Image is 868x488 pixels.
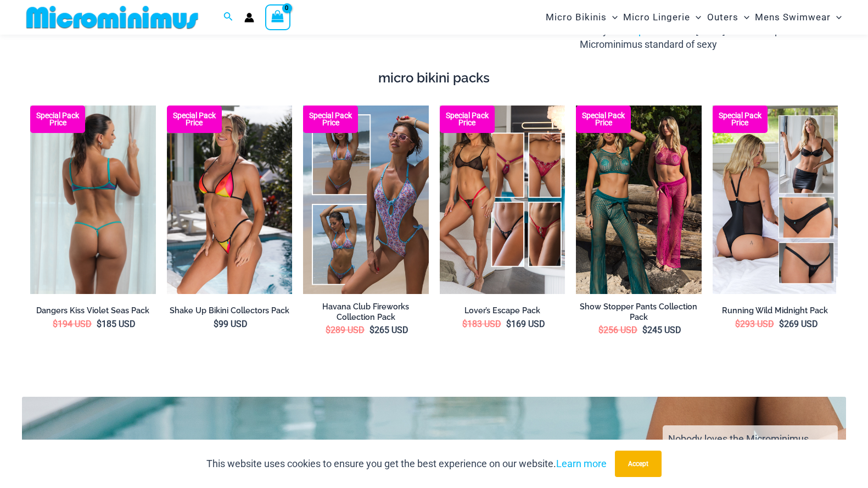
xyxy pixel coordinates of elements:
span: $ [97,319,102,329]
a: Shake Up Bikini Collectors Pack [167,306,293,316]
a: Search icon link [223,10,233,24]
img: Lovers Escape Pack [440,106,565,294]
h4: micro bikini packs [30,70,838,86]
bdi: 293 USD [735,319,774,329]
span: Micro Bikinis [546,3,607,31]
bdi: 183 USD [462,319,501,329]
a: Lover’s Escape Pack [440,306,565,316]
button: Accept [615,451,662,477]
span: $ [462,319,467,329]
span: $ [598,325,603,335]
a: Shake Up Sunset 3145 Top 4145 Bottom 04 Shake Up Sunset 3145 Top 4145 Bottom 05Shake Up Sunset 31... [167,106,293,294]
span: Mens Swimwear [755,3,831,31]
span: Menu Toggle [690,3,701,31]
a: Dangers kiss Violet Seas Pack Dangers Kiss Violet Seas 1060 Bra 611 Micro 04Dangers Kiss Violet S... [30,106,156,294]
span: Menu Toggle [831,3,842,31]
img: Shake Up Sunset 3145 Top 4145 Bottom 04 [167,106,293,294]
bdi: 265 USD [369,325,408,335]
a: Micro LingerieMenu ToggleMenu Toggle [620,3,704,31]
bdi: 99 USD [214,319,248,329]
a: All Styles (1) Running Wild Midnight 1052 Top 6512 Bottom 04Running Wild Midnight 1052 Top 6512 B... [713,106,838,294]
a: Micro BikinisMenu ToggleMenu Toggle [543,3,620,31]
img: Dangers Kiss Violet Seas 1060 Bra 611 Micro 04 [30,106,156,294]
a: Lovers Escape Pack Zoe Deep Red 689 Micro Thong 04Zoe Deep Red 689 Micro Thong 04 [440,106,565,294]
span: $ [642,325,647,335]
a: OutersMenu ToggleMenu Toggle [704,3,752,31]
bdi: 245 USD [642,325,681,335]
a: Dangers Kiss Violet Seas Pack [30,306,156,316]
img: All Styles (1) [713,106,838,294]
a: Collection Pack (6) Collection Pack BCollection Pack B [576,106,702,294]
span: Micro Lingerie [623,3,690,31]
span: $ [53,319,58,329]
img: MM SHOP LOGO FLAT [22,5,203,30]
span: Outers [707,3,738,31]
bdi: 194 USD [53,319,92,329]
a: Shop [621,25,644,36]
a: Mens SwimwearMenu ToggleMenu Toggle [752,3,844,31]
img: Collection Pack (6) [576,106,702,294]
span: Menu Toggle [607,3,618,31]
span: $ [506,319,511,329]
b: Special Pack Price [303,112,358,126]
a: Havana Club Fireworks Collection Pack [303,302,429,322]
span: $ [214,319,219,329]
a: Collection Pack (1) Havana Club Fireworks 820 One Piece Monokini 08Havana Club Fireworks 820 One ... [303,106,429,294]
b: Special Pack Price [440,112,495,126]
a: Account icon link [244,13,254,23]
span: $ [735,319,740,329]
bdi: 169 USD [506,319,545,329]
a: Running Wild Midnight Pack [713,306,838,316]
bdi: 289 USD [326,325,365,335]
a: Learn more [556,458,607,469]
span: $ [326,325,331,335]
bdi: 269 USD [779,319,818,329]
span: $ [369,325,374,335]
b: Special Pack Price [30,112,85,126]
nav: Site Navigation [541,2,846,33]
a: View Shopping Cart, empty [265,4,290,30]
bdi: 185 USD [97,319,136,329]
b: Special Pack Price [167,112,222,126]
span: Menu Toggle [738,3,749,31]
b: Special Pack Price [713,112,768,126]
img: Collection Pack (1) [303,106,429,294]
span: $ [779,319,784,329]
bdi: 256 USD [598,325,637,335]
p: This website uses cookies to ensure you get the best experience on our website. [206,456,607,472]
a: Show Stopper Pants Collection Pack [576,302,702,322]
b: Special Pack Price [576,112,631,126]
